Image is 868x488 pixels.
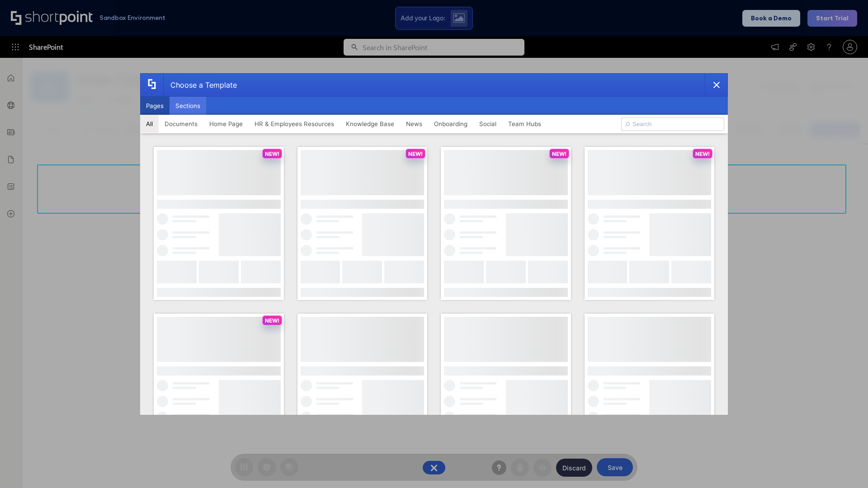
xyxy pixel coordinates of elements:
[140,73,728,415] div: template selector
[170,97,206,115] button: Sections
[265,317,279,324] p: NEW!
[340,115,400,133] button: Knowledge Base
[203,115,249,133] button: Home Page
[400,115,428,133] button: News
[695,150,710,157] p: NEW!
[473,115,502,133] button: Social
[621,117,724,131] input: Search
[163,74,237,96] div: Choose a Template
[140,115,159,133] button: All
[502,115,547,133] button: Team Hubs
[408,150,423,157] p: NEW!
[159,115,203,133] button: Documents
[552,150,566,157] p: NEW!
[140,97,170,115] button: Pages
[823,445,868,488] iframe: Chat Widget
[265,150,279,157] p: NEW!
[249,115,340,133] button: HR & Employees Resources
[428,115,473,133] button: Onboarding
